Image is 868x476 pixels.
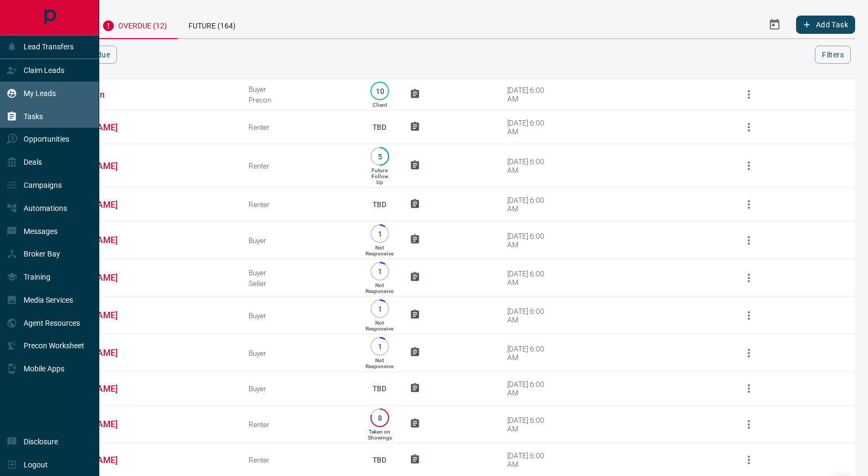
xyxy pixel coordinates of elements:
p: TBD [366,190,393,219]
p: 1 [376,342,384,350]
div: [DATE] 6:00 AM [507,380,553,397]
div: Precon [249,96,350,104]
div: Seller [249,279,350,288]
div: Buyer [249,85,350,93]
p: TBD [366,445,393,474]
div: [DATE] 6:00 AM [507,269,553,287]
div: [DATE] 6:00 AM [507,307,553,324]
div: Renter [249,200,350,209]
p: 1 [376,267,384,275]
div: Renter [249,456,350,464]
p: TBD [366,113,393,142]
div: [DATE] 6:00 AM [507,196,553,213]
div: Buyer [249,268,350,277]
div: [DATE] 6:00 AM [507,451,553,468]
div: [DATE] 6:00 AM [507,345,553,362]
button: Add Task [796,16,855,34]
p: Future Follow Up [371,167,388,185]
div: [DATE] 6:00 AM [507,119,553,136]
div: [DATE] 6:00 AM [507,86,553,103]
div: Future (164) [178,11,246,38]
button: Select Date Range [762,12,787,38]
p: Not Responsive [366,320,393,332]
p: Taken on Showings [368,429,392,441]
div: Renter [249,123,350,131]
p: Not Responsive [366,282,393,294]
div: Renter [249,162,350,170]
div: Buyer [249,311,350,320]
p: Client [373,102,387,108]
p: Not Responsive [366,357,393,369]
div: [DATE] 6:00 AM [507,416,553,433]
div: Renter [249,420,350,429]
p: Not Responsive [366,245,393,257]
p: 1 [376,305,384,313]
button: Filters [815,46,851,64]
p: TBD [366,374,393,403]
div: Buyer [249,236,350,245]
div: Buyer [249,384,350,393]
div: Buyer [249,349,350,357]
div: [DATE] 6:00 AM [507,232,553,249]
p: 8 [376,414,384,422]
p: 5 [376,152,384,160]
p: 10 [376,87,384,95]
div: Overdue (12) [91,11,178,39]
div: [DATE] 6:00 AM [507,157,553,174]
p: 1 [376,230,384,238]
